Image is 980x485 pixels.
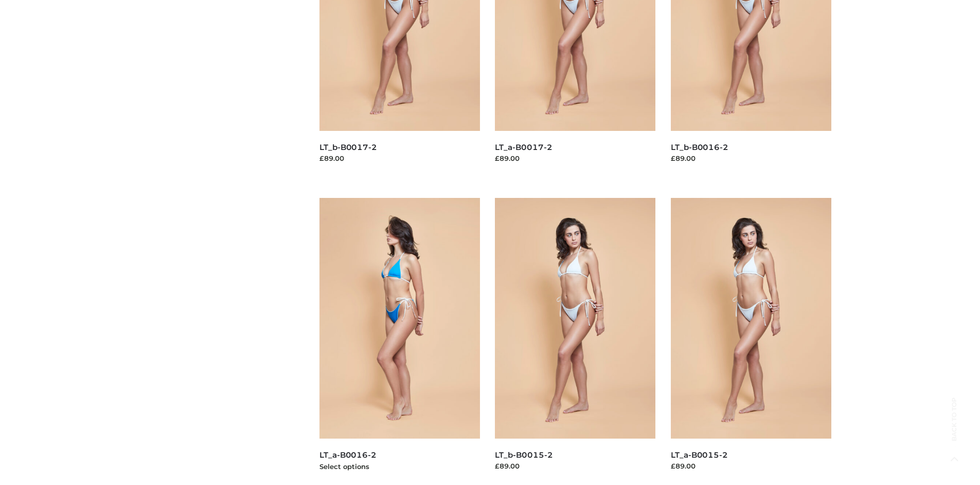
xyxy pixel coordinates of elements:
[495,142,552,152] a: LT_a-B0017-2
[319,450,377,460] a: LT_a-B0016-2
[495,153,655,163] div: £89.00
[319,153,480,163] div: £89.00
[671,461,831,471] div: £89.00
[319,462,369,471] a: Select options
[495,450,553,460] a: LT_b-B0015-2
[941,415,967,441] span: Back to top
[495,461,655,471] div: £89.00
[671,153,831,163] div: £89.00
[671,450,728,460] a: LT_a-B0015-2
[319,142,377,152] a: LT_b-B0017-2
[671,142,728,152] a: LT_b-B0016-2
